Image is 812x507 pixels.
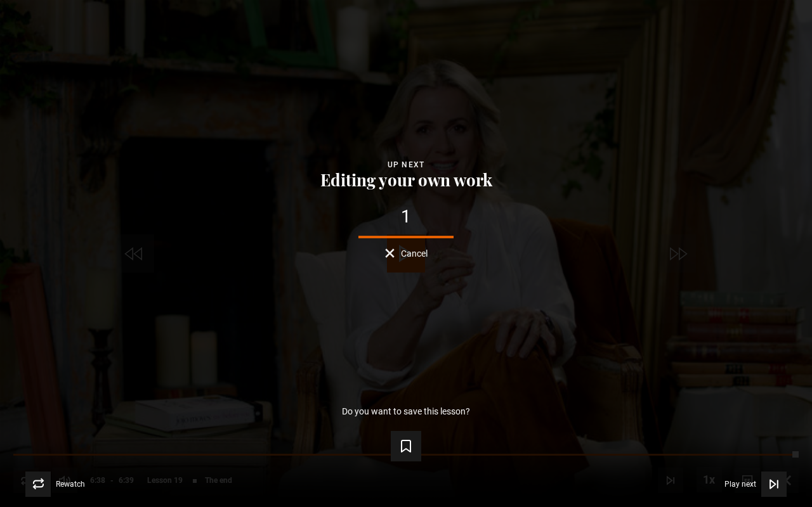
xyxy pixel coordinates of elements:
div: Up next [20,158,792,171]
button: Rewatch [25,472,85,497]
p: Do you want to save this lesson? [342,407,470,416]
span: Play next [724,480,756,488]
button: Editing your own work [317,171,496,189]
button: Play next [724,472,787,497]
button: Cancel [385,248,428,258]
div: 1 [20,208,792,226]
span: Rewatch [56,480,85,488]
span: Cancel [401,249,428,258]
